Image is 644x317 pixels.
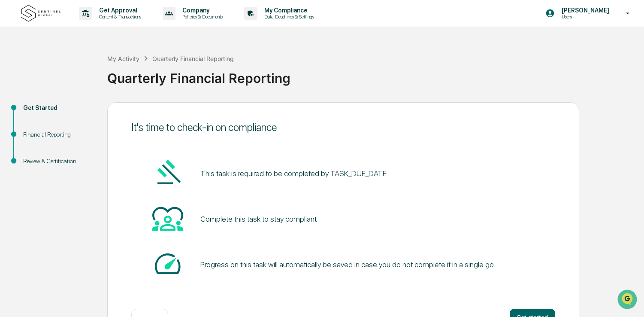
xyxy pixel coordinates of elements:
pre: This task is required to be completed by TASK_DUE_DATE [200,168,387,179]
span: Preclearance [17,108,55,117]
div: My Activity [107,55,139,62]
img: Heart [152,203,183,234]
a: 🗄️Attestations [59,105,110,120]
div: 🔎 [9,125,15,132]
img: Gavel [152,157,183,188]
div: Quarterly Financial Reporting [107,64,640,86]
div: Progress on this task will automatically be saved in case you do not complete it in a single go. [200,260,495,269]
span: Attestations [71,108,106,117]
img: logo [21,4,62,22]
div: Complete this task to stay compliant [200,214,317,223]
p: Users [555,14,614,20]
span: Data Lookup [17,125,54,133]
div: We're available if you need us! [29,74,109,81]
div: Quarterly Financial Reporting [152,55,234,62]
a: 🔎Data Lookup [5,121,57,137]
a: 🖐️Preclearance [5,105,59,120]
div: 🗄️ [62,109,69,116]
div: Review & Certification [23,157,94,166]
div: It's time to check-in on compliance [131,121,555,134]
a: Powered byPylon [60,145,104,152]
div: Financial Reporting [23,130,94,139]
iframe: Open customer support [617,289,640,312]
div: Start new chat [29,66,141,74]
p: Content & Transactions [92,14,145,20]
p: Policies & Documents [175,14,227,20]
img: Speed-dial [152,248,183,279]
p: Company [175,7,227,14]
p: Get Approval [92,7,145,14]
p: My Compliance [257,7,318,14]
div: 🖐️ [9,109,15,116]
p: Data, Deadlines & Settings [257,14,318,20]
p: How can we help? [9,18,156,32]
p: [PERSON_NAME] [555,7,614,14]
span: Pylon [85,146,104,152]
button: Start new chat [146,68,156,79]
div: Get Started [23,104,94,113]
img: 1746055101610-c473b297-6a78-478c-a979-82029cc54cd1 [9,66,24,81]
